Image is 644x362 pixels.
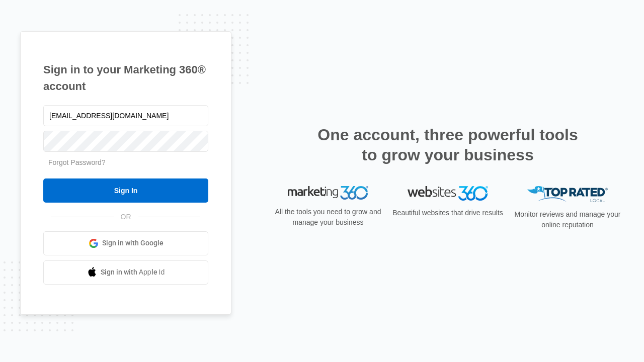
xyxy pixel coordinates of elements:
[43,105,208,126] input: Email
[511,209,624,230] p: Monitor reviews and manage your online reputation
[102,238,164,248] span: Sign in with Google
[272,207,384,228] p: All the tools you need to grow and manage your business
[527,186,608,203] img: Top Rated Local
[43,260,208,285] a: Sign in with Apple Id
[43,61,208,95] h1: Sign in to your Marketing 360® account
[43,178,208,203] input: Sign In
[48,158,106,166] a: Forgot Password?
[391,208,504,218] p: Beautiful websites that drive results
[288,186,368,200] img: Marketing 360
[114,212,138,222] span: OR
[408,186,488,201] img: Websites 360
[314,125,581,165] h2: One account, three powerful tools to grow your business
[43,231,208,255] a: Sign in with Google
[101,267,165,278] span: Sign in with Apple Id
